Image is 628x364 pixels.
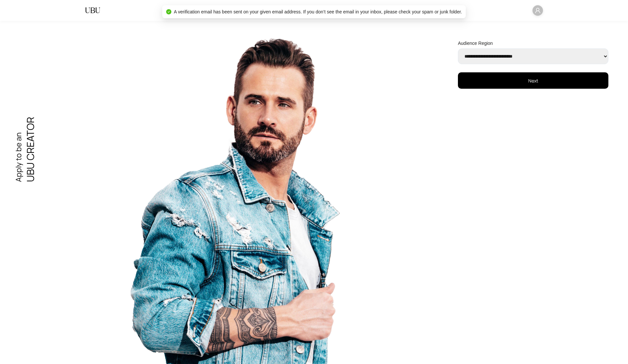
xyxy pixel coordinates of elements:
[458,41,608,46] label: Audience Region
[174,8,462,15] span: A verification email has been sent on your given email address. If you don’t see the email in you...
[166,9,171,14] span: check-circle
[13,34,451,364] img: Step 1
[458,72,608,89] button: Next
[535,8,541,13] span: user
